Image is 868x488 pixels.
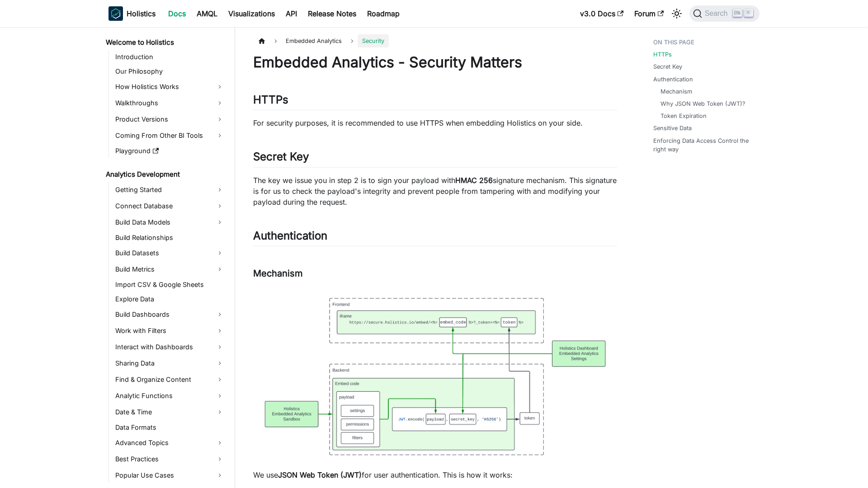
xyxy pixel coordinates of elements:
[253,175,617,207] p: The key we issue you in step 2 is to sign your payload with signature mechanism. This signature i...
[191,6,223,21] a: AMQL
[113,293,227,305] a: Explore Data
[113,340,227,354] a: Interact with Dashboards
[653,136,754,154] a: Enforcing Data Access Control the right way
[253,34,270,47] a: Home page
[253,93,617,110] h2: HTTPs
[653,50,672,59] a: HTTPs
[653,62,682,71] a: Secret Key
[113,246,227,260] a: Build Datasets
[253,34,617,47] nav: Breadcrumbs
[253,469,617,480] p: We use for user authentication. This is how it works:
[113,128,227,143] a: Coming From Other BI Tools
[108,6,123,21] img: Holistics
[278,470,362,479] strong: JSON Web Token (JWT)
[113,372,227,387] a: Find & Organize Content
[113,356,227,371] a: Sharing Data
[113,452,227,466] a: Best Practices
[103,168,227,181] a: Analytics Development
[358,34,389,47] span: Security
[629,6,669,21] a: Forum
[660,87,692,96] a: Mechanism
[113,421,227,434] a: Data Formats
[113,51,227,63] a: Introduction
[113,199,227,213] a: Connect Database
[163,6,191,21] a: Docs
[253,117,617,128] p: For security purposes, it is recommended to use HTTPS when embedding Holistics on your side.
[744,9,753,17] kbd: K
[113,436,227,450] a: Advanced Topics
[108,6,156,21] a: HolisticsHolistics
[653,75,693,84] a: Authentication
[223,6,280,21] a: Visualizations
[113,231,227,244] a: Build Relationships
[455,176,493,185] strong: HMAC 256
[113,307,227,322] a: Build Dashboards
[280,6,302,21] a: API
[253,268,617,279] h3: Mechanism
[660,112,707,120] a: Token Expiration
[99,27,235,488] nav: Docs sidebar
[127,8,156,19] b: Holistics
[253,150,617,167] h2: Secret Key
[670,6,684,21] button: Switch between dark and light mode (currently light mode)
[113,112,227,127] a: Product Versions
[113,405,227,419] a: Date & Time
[113,183,227,197] a: Getting Started
[689,5,759,22] button: Search (Ctrl+K)
[302,6,362,21] a: Release Notes
[660,99,745,108] a: Why JSON Web Token (JWT)?
[113,468,227,483] a: Popular Use Cases
[113,262,227,277] a: Build Metrics
[253,229,617,246] h2: Authentication
[281,34,346,47] span: Embedded Analytics
[113,145,227,157] a: Playground
[702,9,733,18] span: Search
[362,6,405,21] a: Roadmap
[253,53,617,71] h1: Embedded Analytics - Security Matters
[653,124,692,132] a: Sensitive Data
[113,324,227,338] a: Work with Filters
[113,65,227,78] a: Our Philosophy
[113,278,227,291] a: Import CSV & Google Sheets
[113,215,227,230] a: Build Data Models
[113,389,227,403] a: Analytic Functions
[103,36,227,49] a: Welcome to Holistics
[113,96,227,110] a: Walkthroughs
[575,6,629,21] a: v3.0 Docs
[113,80,227,94] a: How Holistics Works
